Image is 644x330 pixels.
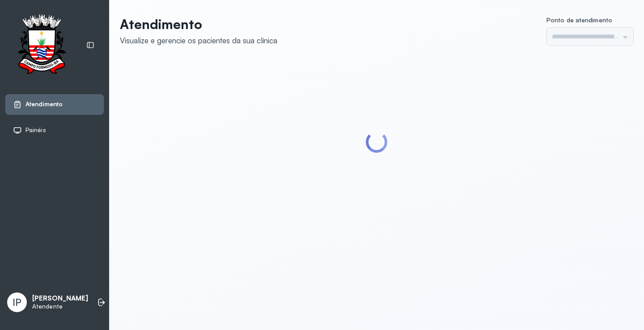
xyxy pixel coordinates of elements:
[25,100,63,108] span: Atendimento
[25,126,46,134] span: Painéis
[32,303,88,310] p: Atendente
[9,14,74,76] img: Logotipo do estabelecimento
[32,294,88,303] p: [PERSON_NAME]
[547,16,612,24] span: Ponto de atendimento
[13,100,96,109] a: Atendimento
[120,16,277,32] p: Atendimento
[120,36,277,45] div: Visualize e gerencie os pacientes da sua clínica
